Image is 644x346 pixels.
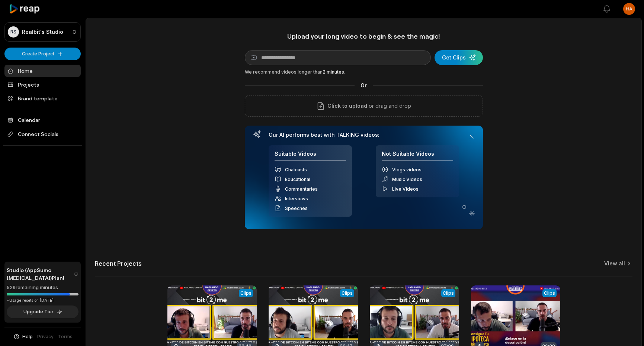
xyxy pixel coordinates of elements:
button: Create Project [4,48,81,60]
span: Click to upload [327,101,367,110]
a: Brand template [4,92,81,104]
div: We recommend videos longer than . [245,69,483,75]
div: *Usage resets on [DATE] [7,298,79,303]
h1: Upload your long video to begin & see the magic! [245,32,483,41]
div: 529 remaining minutes [7,284,79,291]
a: Privacy [37,333,54,340]
h4: Suitable Videos [275,151,346,161]
div: RS [8,26,19,38]
a: Calendar [4,114,81,126]
span: Interviews [285,196,308,201]
span: Educational [285,177,310,182]
span: Music Videos [392,177,422,182]
h2: Recent Projects [95,260,142,267]
span: 2 minutes [323,69,344,75]
span: Studio (AppSumo [MEDICAL_DATA]) Plan! [7,266,74,282]
a: Home [4,65,81,77]
button: Help [13,333,33,340]
p: or drag and drop [367,101,411,110]
button: Get Clips [435,50,483,65]
span: Commentaries [285,186,318,192]
span: Live Videos [392,186,419,192]
a: Terms [58,333,73,340]
span: Help [22,333,33,340]
button: Upgrade Tier [7,305,79,318]
a: View all [604,260,625,267]
span: Or [355,81,373,89]
a: Projects [4,78,81,91]
span: Chatcasts [285,167,307,172]
span: Speeches [285,206,308,211]
span: Vlogs videos [392,167,422,172]
h3: Our AI performs best with TALKING videos: [269,132,459,138]
h4: Not Suitable Videos [382,151,453,161]
span: Connect Socials [4,127,81,141]
p: Realbit's Studio [22,29,63,35]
